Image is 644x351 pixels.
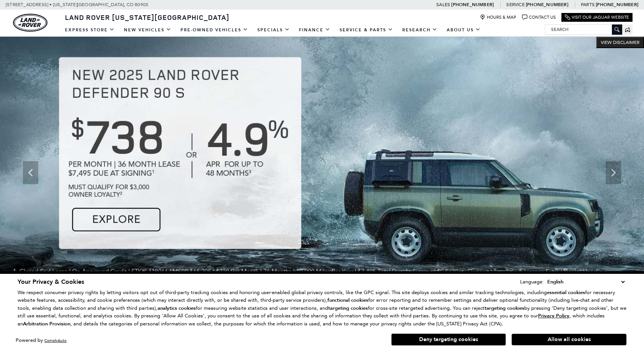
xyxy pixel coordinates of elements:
[335,23,398,37] a: Service & Parts
[23,320,70,327] strong: Arbitration Provision
[436,2,450,7] span: Sales
[65,13,229,22] span: Land Rover [US_STATE][GEOGRAPHIC_DATA]
[485,305,524,312] strong: targeting cookies
[526,2,568,8] a: [PHONE_NUMBER]
[512,334,626,345] button: Allow all cookies
[13,14,47,32] a: land-rover
[18,289,626,328] p: We respect consumer privacy rights by letting visitors opt out of third-party tracking cookies an...
[538,313,569,319] a: Privacy Policy
[391,333,506,346] button: Deny targeting cookies
[545,278,626,286] select: Language Select
[6,2,148,7] a: [STREET_ADDRESS] • [US_STATE][GEOGRAPHIC_DATA], CO 80905
[23,161,38,184] div: Previous
[398,23,442,37] a: Research
[545,25,622,34] input: Search
[522,15,556,20] a: Contact Us
[44,338,67,343] a: ComplyAuto
[442,23,485,37] a: About Us
[596,37,644,48] button: VIEW DISCLAIMER
[60,23,485,37] nav: Main Navigation
[60,13,234,22] a: Land Rover [US_STATE][GEOGRAPHIC_DATA]
[328,305,368,312] strong: targeting cookies
[538,312,569,319] u: Privacy Policy
[158,305,196,312] strong: analytics cookies
[596,2,638,8] a: [PHONE_NUMBER]
[327,297,368,304] strong: functional cookies
[176,23,253,37] a: Pre-Owned Vehicles
[606,161,621,184] div: Next
[565,15,629,20] a: Visit Our Jaguar Website
[60,23,119,37] a: EXPRESS STORE
[506,2,524,7] span: Service
[601,39,639,45] span: VIEW DISCLAIMER
[547,289,585,296] strong: essential cookies
[480,15,516,20] a: Hours & Map
[18,278,84,286] span: Your Privacy & Cookies
[253,23,294,37] a: Specials
[520,279,544,284] div: Language:
[451,2,494,8] a: [PHONE_NUMBER]
[581,2,595,7] span: Parts
[13,14,47,32] img: Land Rover
[294,23,335,37] a: Finance
[119,23,176,37] a: New Vehicles
[16,338,67,343] div: Powered by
